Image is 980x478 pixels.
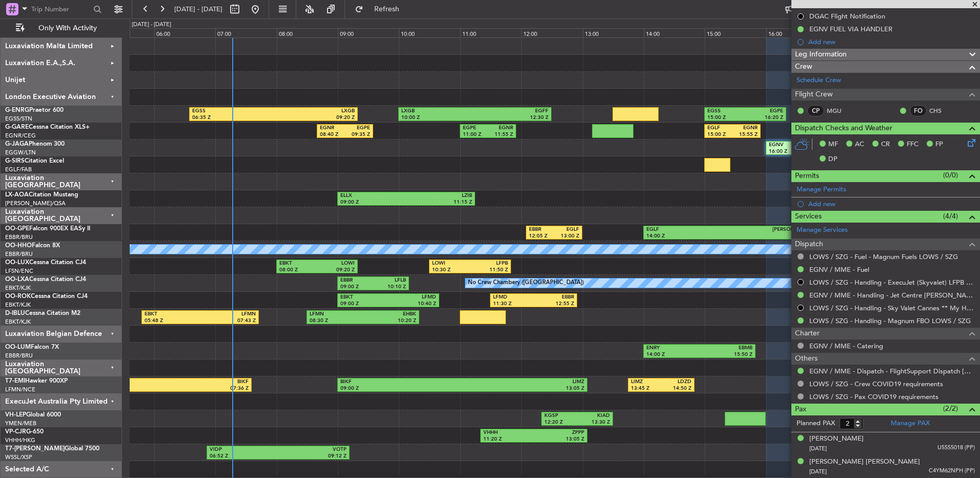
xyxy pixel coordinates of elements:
a: G-JAGAPhenom 300 [5,141,65,147]
a: G-SIRSCitation Excel [5,158,64,164]
a: CHS [929,106,952,115]
div: CP [807,105,824,116]
div: 14:50 Z [661,385,691,392]
span: (0/0) [943,170,958,181]
span: OO-ROK [5,293,31,300]
div: EGSS [707,108,745,115]
span: Leg Information [795,49,847,61]
div: VHHH [483,429,534,436]
span: Dispatch [795,238,823,250]
div: LFMN [310,311,363,318]
span: Pax [795,404,806,415]
div: EGNR [320,125,345,132]
div: [DATE] - [DATE] [132,21,171,29]
a: OO-LUMFalcon 7X [5,344,59,350]
div: LXGB [401,108,475,115]
div: 08:00 [277,28,338,37]
a: EGLF/FAB [5,166,32,173]
a: OO-LUXCessna Citation CJ4 [5,260,86,266]
div: 09:35 Z [345,131,370,138]
div: Add new [808,37,975,46]
div: VOTP [278,446,347,453]
div: LIMZ [631,379,661,386]
div: 11:15 Z [406,199,473,206]
span: (4/4) [943,211,958,222]
span: C4YM62NPH (PP) [929,467,975,475]
div: 06:35 Z [192,114,273,122]
span: T7-[PERSON_NAME] [5,446,65,452]
div: Add new [808,200,975,208]
div: 13:45 Z [631,385,661,392]
span: VH-LEP [5,412,26,418]
div: 16:00 Z [769,148,827,155]
div: LOWI [317,260,355,267]
div: 09:00 [338,28,399,37]
div: 11:00 Z [463,131,488,138]
a: D-IBLUCessna Citation M2 [5,310,80,316]
span: Others [795,353,818,365]
button: Refresh [350,1,412,17]
a: LFMN/NCE [5,386,35,393]
span: DP [828,154,838,165]
a: LOWS / SZG - Handling - ExecuJet (Skyvalet) LFPB / LBG [809,278,975,287]
div: 09:00 Z [340,284,373,291]
a: LFSN/ENC [5,267,33,275]
div: EBBR [534,294,574,301]
div: No Crew Chambery ([GEOGRAPHIC_DATA]) [468,275,584,291]
span: (2/2) [943,403,958,414]
input: Trip Number [31,2,90,17]
div: 13:05 Z [534,436,584,443]
span: Dispatch Checks and Weather [795,123,892,134]
div: [PERSON_NAME] [809,434,864,444]
div: KGSP [544,412,577,420]
div: EGSS [192,108,273,115]
a: EBKT/KJK [5,318,31,326]
span: MF [828,140,838,150]
div: 09:20 Z [274,114,355,122]
a: EGNV / MME - Dispatch - FlightSupport Dispatch [GEOGRAPHIC_DATA] [809,367,975,375]
span: Refresh [365,6,409,13]
div: 08:30 Z [310,317,363,325]
div: 13:00 [583,28,644,37]
a: EGNV / MME - Handling - Jet Centre [PERSON_NAME] Aviation EGNV / MME [809,291,975,300]
div: BIKF [340,379,462,386]
a: LOWS / SZG - Handling - Magnum FBO LOWS / SZG [809,316,971,325]
div: 09:00 Z [340,385,462,392]
a: VP-CJRG-650 [5,429,44,435]
a: Manage Services [797,225,848,235]
div: EGNR [488,125,513,132]
div: 08:40 Z [320,131,345,138]
span: [DATE] [809,445,827,452]
div: 11:55 Z [488,131,513,138]
a: MGU [827,106,850,115]
div: EBKT [145,311,200,318]
div: [PERSON_NAME] [730,226,813,233]
div: 09:00 Z [340,199,406,206]
div: EGLF [646,226,730,233]
div: 14:00 Z [646,351,700,358]
a: T7-EMIHawker 900XP [5,378,68,384]
div: 13:00 Z [554,233,579,240]
div: 14:00 [644,28,705,37]
div: EGPE [345,125,370,132]
div: VIDP [210,446,278,453]
span: T7-EMI [5,378,25,384]
span: FFC [907,140,918,150]
div: LFLB [373,277,406,284]
div: BIKF [132,379,249,386]
span: [DATE] - [DATE] [174,5,222,14]
div: ENRY [646,345,700,352]
span: Crew [795,61,812,73]
a: EGNR/CEG [5,132,36,140]
span: LX-AOA [5,192,29,198]
a: [PERSON_NAME]/QSA [5,200,66,207]
div: LFMN [200,311,256,318]
div: 11:30 Z [493,301,534,308]
div: 10:40 Z [389,301,437,308]
div: EBKT [279,260,317,267]
div: 07:00 [215,28,276,37]
span: G-GARE [5,124,29,130]
a: EGSS/STN [5,115,32,123]
div: ELLX [340,192,406,200]
div: 11:00 [460,28,521,37]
